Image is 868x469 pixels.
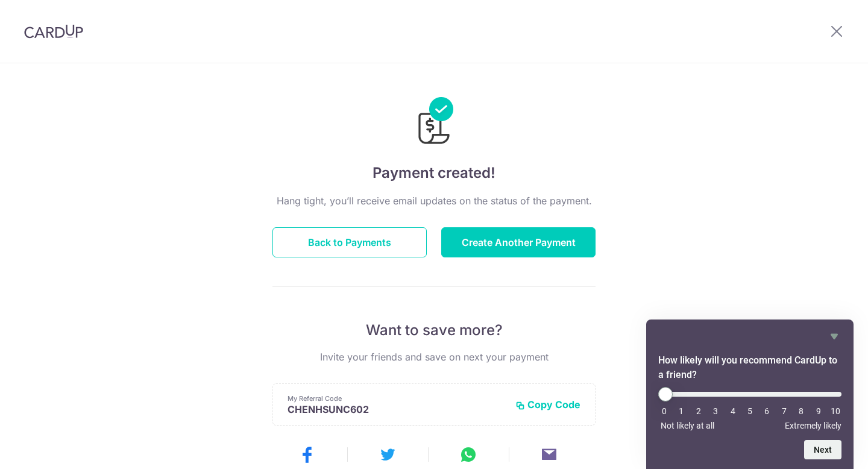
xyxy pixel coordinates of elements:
[693,406,705,416] li: 2
[727,406,739,416] li: 4
[661,421,714,430] span: Not likely at all
[515,398,580,411] button: Copy Code
[658,353,841,382] h2: How likely will you recommend CardUp to a friend? Select an option from 0 to 10, with 0 being Not...
[272,350,596,364] p: Invite your friends and save on next your payment
[813,406,825,416] li: 9
[272,162,596,184] h4: Payment created!
[658,406,670,416] li: 0
[272,227,427,257] button: Back to Payments
[761,406,773,416] li: 6
[778,406,790,416] li: 7
[272,321,596,340] p: Want to save more?
[744,406,756,416] li: 5
[658,387,841,430] div: How likely will you recommend CardUp to a friend? Select an option from 0 to 10, with 0 being Not...
[785,421,841,430] span: Extremely likely
[288,403,506,415] p: CHENHSUNC602
[827,329,841,344] button: Hide survey
[415,97,453,148] img: Payments
[804,440,841,459] button: Next question
[658,329,841,459] div: How likely will you recommend CardUp to a friend? Select an option from 0 to 10, with 0 being Not...
[709,406,722,416] li: 3
[272,194,596,208] p: Hang tight, you’ll receive email updates on the status of the payment.
[829,406,841,416] li: 10
[441,227,596,257] button: Create Another Payment
[675,406,687,416] li: 1
[288,394,506,403] p: My Referral Code
[24,24,83,39] img: CardUp
[795,406,807,416] li: 8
